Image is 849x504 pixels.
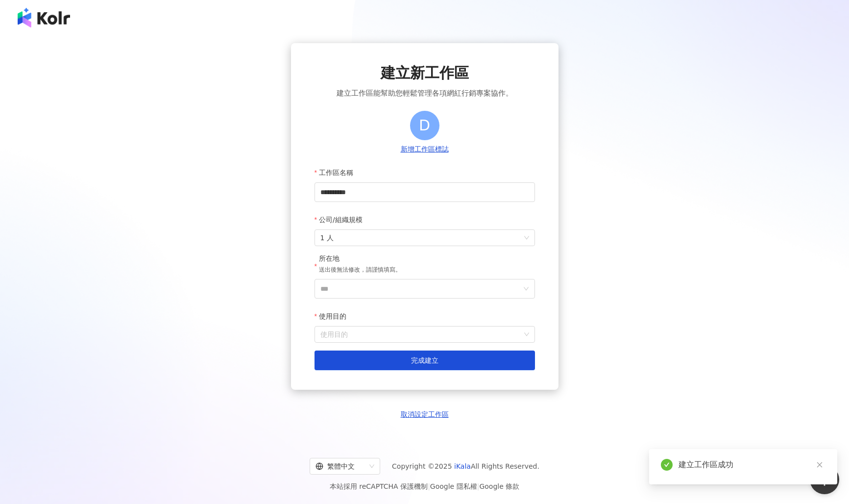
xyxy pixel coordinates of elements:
[18,8,70,27] img: logo
[315,306,354,326] label: 使用目的
[315,163,361,182] label: 工作區名稱
[392,460,539,472] span: Copyright © 2025 All Rights Reserved.
[319,254,401,264] div: 所在地
[337,87,513,99] span: 建立工作區能幫助您輕鬆管理各項網紅行銷專案協作。
[661,459,673,471] span: check-circle
[523,286,529,292] span: down
[411,356,438,364] span: 完成建立
[398,409,452,420] button: 取消設定工作區
[477,482,480,490] span: |
[315,210,370,229] label: 公司/組織規模
[479,482,519,490] a: Google 條款
[816,461,823,468] span: close
[381,63,469,83] span: 建立新工作區
[679,459,825,471] div: 建立工作區成功
[315,182,535,202] input: 工作區名稱
[330,480,519,492] span: 本站採用 reCAPTCHA 保護機制
[419,114,430,137] span: D
[315,351,535,370] button: 完成建立
[454,462,471,470] a: iKala
[430,482,477,490] a: Google 隱私權
[428,482,430,490] span: |
[398,144,452,155] button: 新增工作區標誌
[315,458,365,474] div: 繁體中文
[320,230,529,246] span: 1 人
[319,265,401,275] p: 送出後無法修改，請謹慎填寫。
